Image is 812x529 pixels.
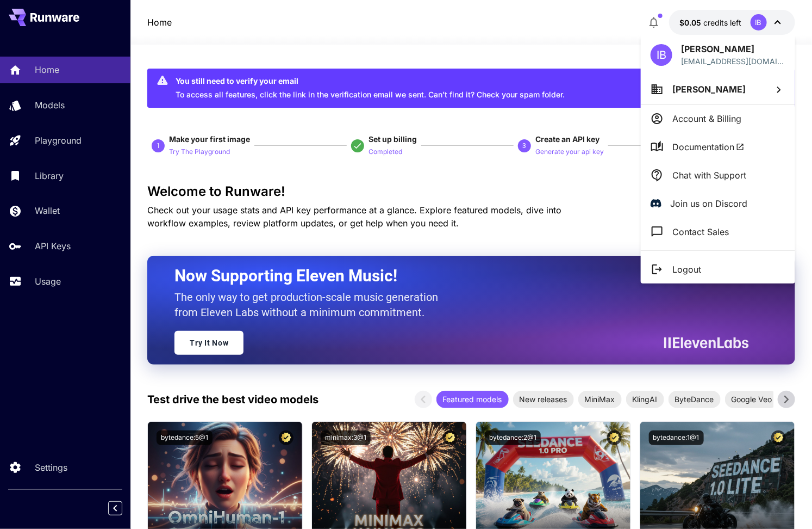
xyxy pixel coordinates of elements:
[681,56,785,67] p: [EMAIL_ADDRESS][DOMAIN_NAME]
[681,56,785,67] div: idanbit80@gmail.com
[681,42,785,56] p: [PERSON_NAME]
[651,44,672,66] div: IB
[672,112,741,125] p: Account & Billing
[641,75,795,104] button: [PERSON_NAME]
[670,197,747,210] p: Join us on Discord
[672,263,701,276] p: Logout
[672,225,729,238] p: Contact Sales
[672,169,746,182] p: Chat with Support
[672,140,745,153] span: Documentation
[672,84,746,95] span: [PERSON_NAME]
